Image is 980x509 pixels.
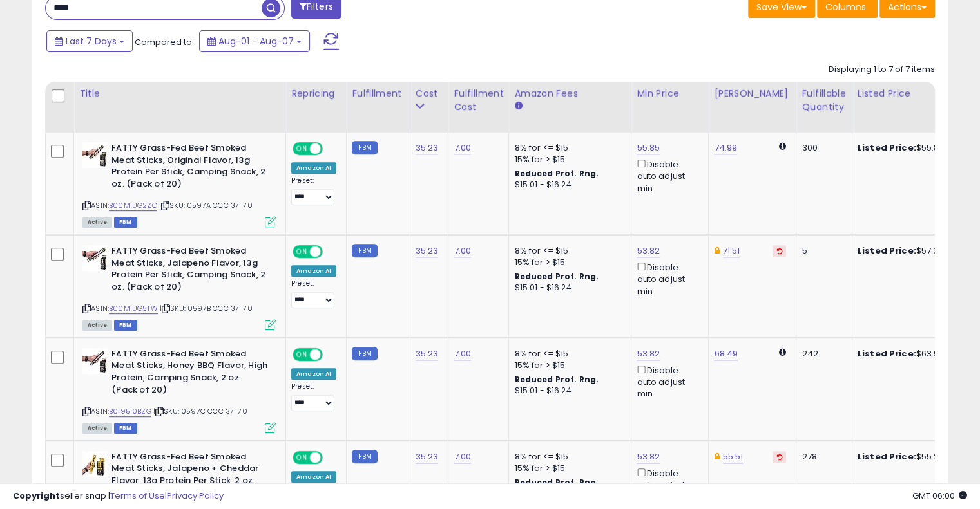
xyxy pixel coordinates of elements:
[153,406,247,416] span: | SKU: 0597C CCC 37-70
[82,245,108,271] img: 41slRNjVNSL._SL40_.jpg
[416,347,439,360] a: 35.23
[291,162,336,174] div: Amazon AI
[802,142,841,154] div: 300
[294,143,310,154] span: ON
[13,490,224,503] div: seller snap | |
[514,451,621,463] div: 8% for <= $15
[637,347,660,360] a: 53.82
[514,154,621,165] div: 15% for > $15
[352,347,377,360] small: FBM
[199,30,310,52] button: Aug-01 - Aug-07
[82,348,108,374] img: 41H9Q-7LSGL._SL40_.jpg
[291,265,336,277] div: Amazon AI
[858,142,916,154] b: Listed Price:
[352,450,377,463] small: FBM
[160,303,253,313] span: | SKU: 0597B CCC 37-70
[294,452,310,463] span: ON
[514,100,522,112] small: Amazon Fees.
[802,348,841,360] div: 242
[723,245,740,257] a: 71.51
[167,490,224,502] a: Privacy Policy
[637,260,698,297] div: Disable auto adjust min
[825,1,866,14] span: Columns
[514,282,621,293] div: $15.01 - $16.24
[416,142,439,154] a: 35.23
[114,217,137,228] span: FBM
[352,141,377,154] small: FBM
[514,360,621,371] div: 15% for > $15
[858,348,965,360] div: $63.99
[291,279,336,308] div: Preset:
[291,382,336,411] div: Preset:
[321,143,341,154] span: OFF
[321,246,341,257] span: OFF
[858,87,969,100] div: Listed Price
[912,490,967,502] span: 2025-08-15 06:00 GMT
[714,142,737,154] a: 74.99
[858,142,965,154] div: $55.85
[82,451,108,477] img: 41mZ1KLW5YL._SL40_.jpg
[514,463,621,474] div: 15% for > $15
[514,142,621,154] div: 8% for <= $15
[858,245,965,257] div: $57.39
[454,347,471,360] a: 7.00
[802,87,846,114] div: Fulfillable Quantity
[111,142,268,193] b: FATTY Grass-Fed Beef Smoked Meat Sticks, Original Flavor, 13g Protein Per Stick, Camping Snack, 2...
[109,200,157,211] a: B00M1UG2ZO
[514,168,599,179] b: Reduced Prof. Rng.
[454,245,471,257] a: 7.00
[294,349,310,360] span: ON
[723,450,744,463] a: 55.51
[111,245,268,296] b: FATTY Grass-Fed Beef Smoked Meat Sticks, Jalapeno Flavor, 13g Protein Per Stick, Camping Snack, 2...
[110,490,165,502] a: Terms of Use
[82,348,276,432] div: ASIN:
[352,87,404,100] div: Fulfillment
[802,451,841,463] div: 278
[218,35,294,48] span: Aug-01 - Aug-07
[514,374,599,385] b: Reduced Prof. Rng.
[714,347,738,360] a: 68.49
[858,347,916,360] b: Listed Price:
[802,245,841,257] div: 5
[858,245,916,257] b: Listed Price:
[416,245,439,257] a: 35.23
[858,451,965,463] div: $55.21
[82,423,112,434] span: All listings currently available for purchase on Amazon
[291,471,336,483] div: Amazon AI
[291,368,336,380] div: Amazon AI
[514,271,599,282] b: Reduced Prof. Rng.
[111,451,268,502] b: FATTY Grass-Fed Beef Smoked Meat Sticks, Jalapeno + Cheddar Flavor, 13g Protein Per Stick, 2 oz. ...
[514,385,621,396] div: $15.01 - $16.24
[352,244,377,257] small: FBM
[637,87,703,100] div: Min Price
[135,36,194,48] span: Compared to:
[82,320,112,331] span: All listings currently available for purchase on Amazon
[291,176,336,205] div: Preset:
[637,142,660,154] a: 55.85
[454,142,471,154] a: 7.00
[454,87,503,114] div: Fulfillment Cost
[82,142,276,226] div: ASIN:
[79,87,280,100] div: Title
[109,303,158,314] a: B00M1UG5TW
[514,87,626,100] div: Amazon Fees
[514,180,621,190] div: $15.01 - $16.24
[114,423,137,434] span: FBM
[294,246,310,257] span: ON
[109,406,151,417] a: B0195I0BZG
[82,245,276,329] div: ASIN:
[111,348,268,399] b: FATTY Grass-Fed Beef Smoked Meat Sticks, Honey BBQ Flavor, High Protein, Camping Snack, 2 oz. (Pa...
[159,200,253,210] span: | SKU: 0597A CCC 37-70
[637,466,698,503] div: Disable auto adjust min
[637,157,698,194] div: Disable auto adjust min
[514,348,621,360] div: 8% for <= $15
[416,87,443,100] div: Cost
[291,87,341,100] div: Repricing
[714,87,791,100] div: [PERSON_NAME]
[46,30,133,52] button: Last 7 Days
[454,450,471,463] a: 7.00
[416,450,439,463] a: 35.23
[114,320,137,331] span: FBM
[66,35,117,48] span: Last 7 Days
[321,452,341,463] span: OFF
